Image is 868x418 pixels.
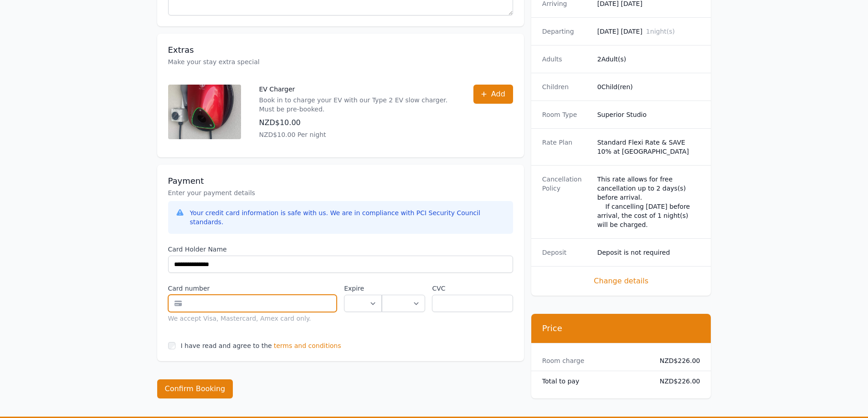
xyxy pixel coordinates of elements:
[652,377,700,386] dd: NZD$226.00
[542,82,590,91] dt: Children
[259,117,455,128] p: NZD$10.00
[473,85,513,104] button: Add
[168,245,513,254] label: Card Holder Name
[597,175,700,229] div: This rate allows for free cancellation up to 2 days(s) before arrival. If cancelling [DATE] befor...
[157,379,233,398] button: Confirm Booking
[259,85,455,94] p: EV Charger
[542,110,590,119] dt: Room Type
[597,138,700,156] dd: Standard Flexi Rate & SAVE 10% at [GEOGRAPHIC_DATA]
[168,85,241,139] img: EV Charger
[542,55,590,64] dt: Adults
[259,130,455,139] p: NZD$10.00 Per night
[168,176,513,186] h3: Payment
[542,248,590,257] dt: Deposit
[542,138,590,156] dt: Rate Plan
[597,55,700,64] dd: 2 Adult(s)
[168,188,513,197] p: Enter your payment details
[597,110,700,119] dd: Superior Studio
[542,175,590,229] dt: Cancellation Policy
[432,284,513,293] label: CVC
[597,248,700,257] dd: Deposit is not required
[542,276,700,287] span: Change details
[542,377,645,386] dt: Total to pay
[542,356,645,365] dt: Room charge
[652,356,700,365] dd: NZD$226.00
[597,82,700,91] dd: 0 Child(ren)
[646,28,675,35] span: 1 night(s)
[190,208,506,227] div: Your credit card information is safe with us. We are in compliance with PCI Security Council stan...
[491,89,505,100] span: Add
[168,314,337,323] div: We accept Visa, Mastercard, Amex card only.
[344,284,382,293] label: Expire
[168,284,337,293] label: Card number
[274,341,341,350] span: terms and conditions
[259,96,455,114] p: Book in to charge your EV with our Type 2 EV slow charger. Must be pre-booked.
[168,45,513,55] h3: Extras
[382,284,425,293] label: .
[542,323,700,334] h3: Price
[181,342,272,349] label: I have read and agree to the
[168,57,513,66] p: Make your stay extra special
[542,27,590,36] dt: Departing
[597,27,700,36] dd: [DATE] [DATE]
